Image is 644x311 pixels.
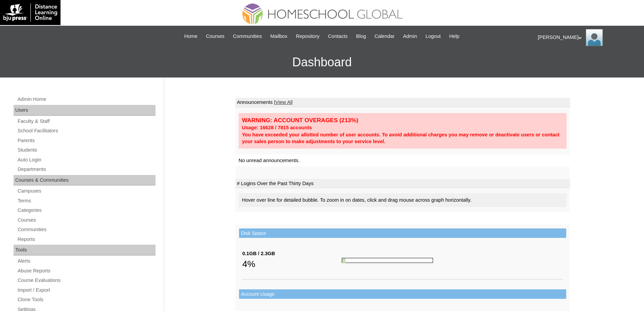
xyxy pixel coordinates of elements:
[233,32,262,40] span: Communities
[400,32,421,40] a: Admin
[3,47,641,77] h3: Dashboard
[17,165,156,174] a: Departments
[17,146,156,154] a: Students
[17,117,156,126] a: Faculty & Staff
[242,131,563,145] div: You have exceeded your allotted number of user accounts. To avoid additional charges you may remo...
[17,206,156,215] a: Categories
[356,32,366,40] span: Blog
[239,228,566,238] td: Disk Space
[422,32,444,40] a: Logout
[14,175,156,186] div: Courses & Communities
[17,267,156,275] a: Abuse Reports
[292,32,323,40] a: Repository
[325,32,351,40] a: Contacts
[270,32,288,40] span: Mailbox
[17,286,156,294] a: Import / Export
[184,32,197,40] span: Home
[17,276,156,285] a: Course Evaluations
[17,257,156,265] a: Alerts
[403,32,417,40] span: Admin
[202,32,228,40] a: Courses
[267,32,291,40] a: Mailbox
[239,289,566,299] td: Account Usage
[235,154,570,167] td: No unread announcements.
[17,295,156,304] a: Clone Tools
[242,125,312,130] strong: Usage: 16628 / 7815 accounts
[235,179,570,188] td: # Logins Over the Past Thirty Days
[14,105,156,116] div: Users
[17,136,156,145] a: Parents
[586,29,603,46] img: Ariane Ebuen
[242,116,563,124] div: WARNING: ACCOUNT OVERAGES (213%)
[17,235,156,244] a: Reports
[375,32,395,40] span: Calendar
[353,32,369,40] a: Blog
[17,187,156,195] a: Campuses
[206,32,224,40] span: Courses
[449,32,459,40] span: Help
[235,98,570,107] td: Announcements |
[17,197,156,205] a: Terms
[14,245,156,256] div: Tools
[371,32,398,40] a: Calendar
[538,29,637,46] div: [PERSON_NAME]
[239,193,567,207] div: Hover over line for detailed bubble. To zoom in on dates, click and drag mouse across graph horiz...
[17,216,156,224] a: Courses
[230,32,265,40] a: Communities
[3,3,57,22] img: logo-white.png
[181,32,201,40] a: Home
[17,127,156,135] a: School Facilitators
[426,32,441,40] span: Logout
[328,32,348,40] span: Contacts
[17,156,156,164] a: Auto Login
[446,32,463,40] a: Help
[275,99,292,105] a: View All
[17,225,156,234] a: Communities
[242,250,342,257] div: 0.1GB / 2.3GB
[242,257,342,271] div: 4%
[296,32,319,40] span: Repository
[17,95,156,104] a: Admin Home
